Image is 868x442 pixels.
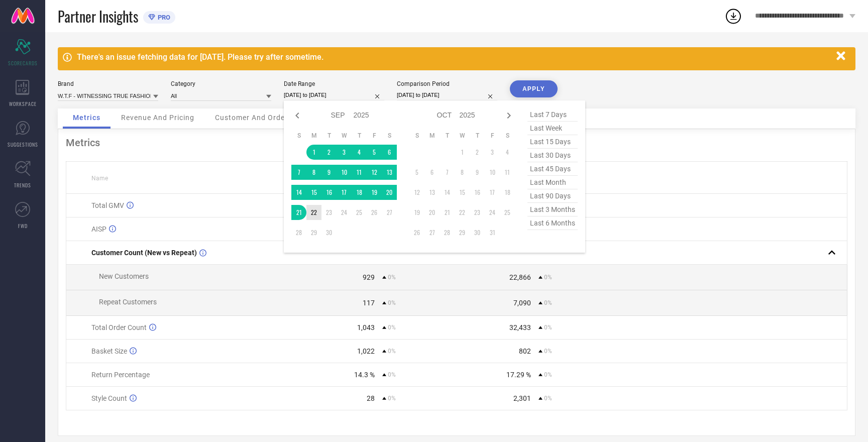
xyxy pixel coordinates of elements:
[91,323,147,331] span: Total Order Count
[424,132,440,140] th: Monday
[397,80,497,87] div: Comparison Period
[99,272,149,280] span: New Customers
[388,395,396,402] span: 0%
[382,145,397,160] td: Sat Sep 06 2025
[321,185,337,200] td: Tue Sep 16 2025
[485,145,500,160] td: Fri Oct 03 2025
[91,371,150,379] span: Return Percentage
[527,176,578,189] span: last month
[382,205,397,220] td: Sat Sep 27 2025
[337,132,352,140] th: Wednesday
[382,185,397,200] td: Sat Sep 20 2025
[485,205,500,220] td: Fri Oct 24 2025
[388,371,396,378] span: 0%
[357,323,375,331] div: 1,043
[357,347,375,355] div: 1,022
[363,273,375,281] div: 929
[215,114,292,122] span: Customer And Orders
[485,132,500,140] th: Friday
[470,165,485,180] td: Thu Oct 09 2025
[409,132,424,140] th: Sunday
[455,145,470,160] td: Wed Oct 01 2025
[388,324,396,331] span: 0%
[470,205,485,220] td: Thu Oct 23 2025
[99,298,157,306] span: Repeat Customers
[306,225,321,240] td: Mon Sep 29 2025
[519,347,531,355] div: 802
[513,299,531,307] div: 7,090
[440,185,455,200] td: Tue Oct 14 2025
[77,52,831,62] div: There's an issue fetching data for [DATE]. Please try after sometime.
[306,185,321,200] td: Mon Sep 15 2025
[8,141,38,148] span: SUGGESTIONS
[91,249,197,257] span: Customer Count (New vs Repeat)
[409,225,424,240] td: Sun Oct 26 2025
[485,225,500,240] td: Fri Oct 31 2025
[321,145,337,160] td: Tue Sep 02 2025
[284,90,384,100] input: Select date range
[91,175,108,182] span: Name
[544,348,552,355] span: 0%
[513,394,531,402] div: 2,301
[409,165,424,180] td: Sun Oct 05 2025
[306,132,321,140] th: Monday
[306,165,321,180] td: Mon Sep 08 2025
[8,59,38,67] span: SCORECARDS
[527,108,578,122] span: last 7 days
[506,371,531,379] div: 17.29 %
[367,394,375,402] div: 28
[527,162,578,176] span: last 45 days
[724,7,742,25] div: Open download list
[91,347,127,355] span: Basket Size
[337,165,352,180] td: Wed Sep 10 2025
[485,185,500,200] td: Fri Oct 17 2025
[321,205,337,220] td: Tue Sep 23 2025
[500,185,515,200] td: Sat Oct 18 2025
[503,109,515,122] div: Next month
[509,323,531,331] div: 32,433
[485,165,500,180] td: Fri Oct 10 2025
[337,145,352,160] td: Wed Sep 03 2025
[306,205,321,220] td: Mon Sep 22 2025
[500,132,515,140] th: Saturday
[388,274,396,281] span: 0%
[510,80,558,97] button: APPLY
[367,185,382,200] td: Fri Sep 19 2025
[321,165,337,180] td: Tue Sep 09 2025
[352,145,367,160] td: Thu Sep 04 2025
[409,205,424,220] td: Sun Oct 19 2025
[544,395,552,402] span: 0%
[155,14,170,21] span: PRO
[321,225,337,240] td: Tue Sep 30 2025
[352,205,367,220] td: Thu Sep 25 2025
[352,165,367,180] td: Thu Sep 11 2025
[455,205,470,220] td: Wed Oct 22 2025
[291,165,306,180] td: Sun Sep 07 2025
[455,132,470,140] th: Wednesday
[500,145,515,160] td: Sat Oct 04 2025
[509,273,531,281] div: 22,866
[66,137,847,149] div: Metrics
[455,165,470,180] td: Wed Oct 08 2025
[352,132,367,140] th: Thursday
[470,145,485,160] td: Thu Oct 02 2025
[500,165,515,180] td: Sat Oct 11 2025
[544,274,552,281] span: 0%
[424,225,440,240] td: Mon Oct 27 2025
[367,205,382,220] td: Fri Sep 26 2025
[291,132,306,140] th: Sunday
[388,299,396,306] span: 0%
[58,6,138,27] span: Partner Insights
[424,185,440,200] td: Mon Oct 13 2025
[388,348,396,355] span: 0%
[14,181,31,189] span: TRENDS
[91,394,127,402] span: Style Count
[306,145,321,160] td: Mon Sep 01 2025
[121,114,194,122] span: Revenue And Pricing
[284,80,384,87] div: Date Range
[440,225,455,240] td: Tue Oct 28 2025
[291,185,306,200] td: Sun Sep 14 2025
[527,189,578,203] span: last 90 days
[354,371,375,379] div: 14.3 %
[91,225,106,233] span: AISP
